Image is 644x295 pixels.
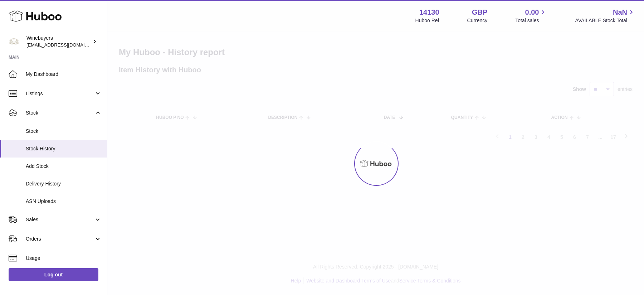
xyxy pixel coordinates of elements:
[515,17,547,24] span: Total sales
[613,8,627,17] span: NaN
[26,35,91,48] div: Winebuyers
[26,128,102,135] span: Stock
[575,17,635,24] span: AVAILABLE Stock Total
[26,145,102,152] span: Stock History
[26,163,102,170] span: Add Stock
[467,17,488,24] div: Currency
[26,42,105,48] span: [EMAIL_ADDRESS][DOMAIN_NAME]
[26,255,102,262] span: Usage
[26,71,102,78] span: My Dashboard
[26,180,102,187] span: Delivery History
[26,236,94,242] span: Orders
[9,36,19,47] img: ben@winebuyers.com
[26,110,94,116] span: Stock
[515,8,547,24] a: 0.00 Total sales
[26,90,94,97] span: Listings
[9,268,98,281] a: Log out
[472,8,487,17] strong: GBP
[419,8,439,17] strong: 14130
[575,8,635,24] a: NaN AVAILABLE Stock Total
[525,8,539,17] span: 0.00
[415,17,439,24] div: Huboo Ref
[26,216,94,223] span: Sales
[26,198,102,205] span: ASN Uploads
